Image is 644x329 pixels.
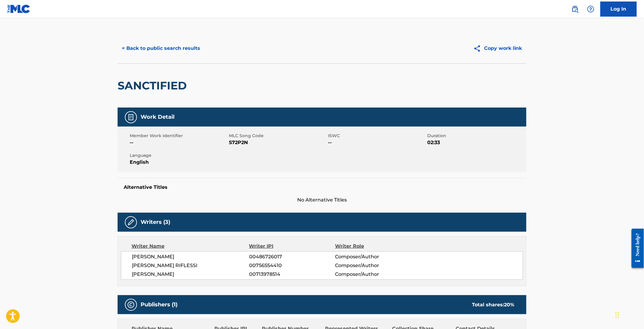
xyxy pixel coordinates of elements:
iframe: Chat Widget [614,300,644,329]
div: Widget chat [614,300,644,329]
button: Copy work link [469,41,526,56]
img: search [571,5,579,13]
span: -- [130,139,227,146]
span: 00756554410 [249,262,335,269]
span: No Alternative Titles [118,196,526,204]
div: Help [585,3,597,15]
a: Public Search [569,3,581,15]
h5: Publishers (1) [141,301,177,308]
div: Writer Name [132,243,249,250]
span: S72P2N [229,139,327,146]
h5: Writers (3) [141,219,170,226]
img: Copy work link [473,45,484,52]
span: MLC Song Code [229,133,327,139]
h5: Alternative Titles [124,184,520,190]
span: 00713978514 [249,271,335,278]
button: < Back to public search results [118,41,204,56]
span: -- [328,139,426,146]
span: Duration [427,133,525,139]
a: Log In [600,2,637,17]
div: Total shares: [472,301,514,308]
span: [PERSON_NAME] [132,271,249,278]
span: Composer/Author [335,253,413,260]
div: Trascina [616,306,619,324]
span: Composer/Author [335,271,413,278]
img: Writers [127,219,135,226]
span: 00486726017 [249,253,335,260]
span: Composer/Author [335,262,413,269]
img: help [587,5,594,13]
span: Member Work Identifier [130,133,227,139]
div: Writer IPI [249,243,335,250]
h2: SANCTIFIED [118,79,190,92]
img: Work Detail [127,114,135,121]
span: Language [130,152,227,159]
span: 02:33 [427,139,525,146]
img: Publishers [127,301,135,308]
div: Writer Role [335,243,413,250]
iframe: Resource Center [627,224,644,273]
img: MLC Logo [7,5,31,13]
span: 20 % [504,302,514,308]
span: ISWC [328,133,426,139]
span: [PERSON_NAME] [132,253,249,260]
h5: Work Detail [141,114,174,121]
span: English [130,159,227,166]
span: [PERSON_NAME] RIFLESSI [132,262,249,269]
